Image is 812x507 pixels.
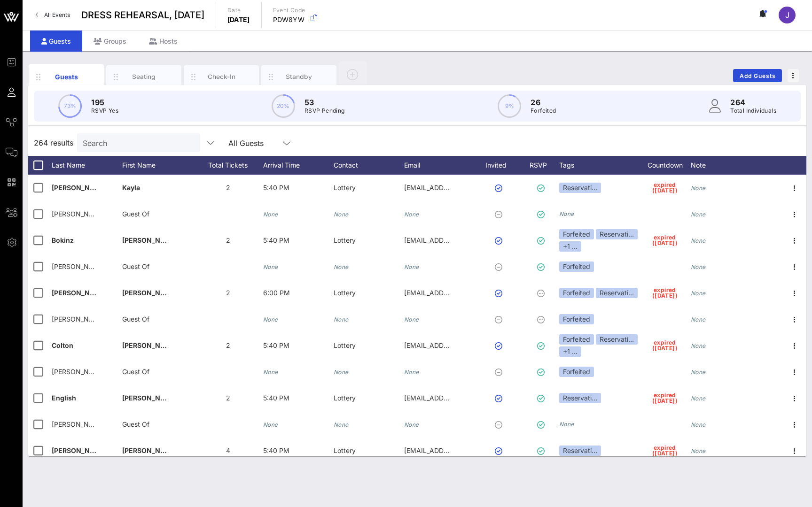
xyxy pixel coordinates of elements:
span: Guest Of [122,262,149,270]
span: Guest Of [122,210,149,218]
i: None [334,369,349,376]
span: [EMAIL_ADDRESS][DOMAIN_NAME] [404,341,517,349]
div: Hosts [138,31,189,52]
span: [PERSON_NAME] [52,210,106,218]
div: 2 [193,175,263,201]
span: Kayla [122,184,140,192]
span: Colton [52,341,73,349]
div: 4 [193,438,263,464]
div: First Name [122,156,193,175]
div: Seating [123,72,165,81]
i: None [691,211,706,218]
p: Date [227,6,250,15]
div: All Guests [223,133,298,152]
span: 5:40 PM [263,394,289,402]
i: None [691,184,706,192]
div: Total Tickets [193,156,263,175]
span: Lottery [334,446,356,454]
div: Forfeited [559,229,594,239]
p: [DATE] [227,15,250,24]
span: Add Guests [739,72,776,79]
i: None [263,369,278,376]
i: None [263,421,278,428]
i: None [559,210,574,217]
span: J [785,10,789,20]
div: 2 [193,332,263,359]
span: Guest Of [122,368,149,376]
div: 2 [193,385,263,411]
span: [PERSON_NAME] [122,446,178,454]
p: 195 [91,97,118,108]
i: None [691,369,706,376]
span: expired ([DATE]) [652,392,678,404]
i: None [404,421,419,428]
span: [PERSON_NAME] [52,420,106,428]
div: Forfeited [559,261,594,272]
span: [PERSON_NAME] [52,262,106,270]
div: 2 [193,227,263,253]
i: None [691,263,706,270]
i: None [263,316,278,323]
div: Reservati… [559,393,601,403]
div: Reservati… [596,229,638,239]
span: [PERSON_NAME] [52,368,106,376]
p: PDW8YW [273,15,305,24]
span: [PERSON_NAME] [52,446,107,454]
span: 5:40 PM [263,341,289,349]
div: +1 ... [559,241,581,252]
i: None [691,421,706,428]
i: None [691,395,706,402]
i: None [691,290,706,297]
div: Reservati… [596,288,638,298]
div: All Guests [228,139,264,147]
i: None [334,421,349,428]
p: 26 [531,97,556,108]
i: None [263,211,278,218]
div: +1 ... [559,346,581,357]
span: [EMAIL_ADDRESS][DOMAIN_NAME] [404,184,517,192]
a: All Events [30,8,76,23]
span: Lottery [334,341,356,349]
p: Event Code [273,6,305,15]
div: Email [404,156,475,175]
span: [PERSON_NAME] [122,341,178,349]
span: expired ([DATE]) [652,287,678,299]
div: Countdown [639,156,691,175]
p: RSVP Pending [304,106,345,115]
div: Arrival Time [263,156,334,175]
span: Lottery [334,184,356,192]
span: DRESS REHEARSAL, [DATE] [81,8,204,22]
span: expired ([DATE]) [652,340,678,351]
span: Guest Of [122,315,149,323]
span: [EMAIL_ADDRESS][DOMAIN_NAME] [404,289,517,297]
span: Guest Of [122,420,149,428]
i: None [334,316,349,323]
i: None [334,211,349,218]
i: None [404,369,419,376]
div: RSVP [526,156,559,175]
div: Reservati… [559,446,601,456]
i: None [404,263,419,270]
span: English [52,394,76,402]
span: 5:40 PM [263,236,289,244]
span: 264 results [34,137,73,148]
button: Add Guests [733,69,782,82]
div: Forfeited [559,314,594,324]
div: J [779,7,796,23]
span: [EMAIL_ADDRESS][DOMAIN_NAME] [404,446,517,454]
span: 5:40 PM [263,184,289,192]
p: Total Individuals [730,106,776,115]
span: [PERSON_NAME] [122,289,178,297]
div: Guests [30,31,82,52]
i: None [404,316,419,323]
span: expired ([DATE]) [652,182,678,193]
p: 264 [730,97,776,108]
p: RSVP Yes [91,106,118,115]
span: Lottery [334,289,356,297]
div: Forfeited [559,334,594,345]
div: Forfeited [559,367,594,377]
span: Bokinz [52,236,74,244]
span: Lottery [334,394,356,402]
span: [PERSON_NAME] [122,236,178,244]
span: [PERSON_NAME] [122,394,178,402]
